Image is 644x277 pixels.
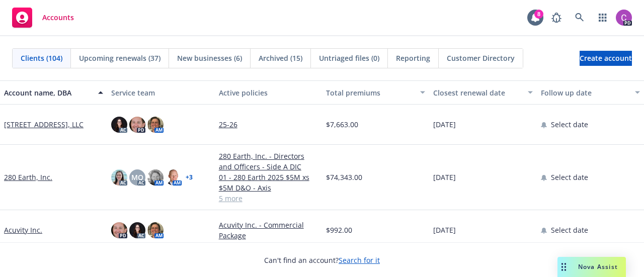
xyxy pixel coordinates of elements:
span: Select date [551,119,588,130]
button: Service team [107,80,214,105]
a: [STREET_ADDRESS], LLC [4,119,84,130]
a: Accounts [8,4,78,32]
img: photo [147,222,164,238]
span: Create account [580,49,632,68]
span: Can't find an account? [264,255,380,265]
div: Service team [111,87,210,98]
div: Active policies [219,87,318,98]
a: 280 Earth, Inc. - Directors and Officers - Side A DIC [219,151,318,172]
span: Select date [551,172,588,182]
span: $74,343.00 [326,172,362,182]
span: Clients (104) [21,53,62,63]
span: $7,663.00 [326,119,358,130]
a: Search for it [339,255,380,265]
span: New businesses (6) [177,53,242,63]
div: Drag to move [557,257,570,277]
img: photo [616,10,632,26]
div: Closest renewal date [433,87,521,98]
span: Customer Directory [447,53,515,63]
a: 280 Earth, Inc. [4,172,52,182]
span: Reporting [396,53,430,63]
span: Archived (15) [259,53,302,63]
div: Account name, DBA [4,87,92,98]
button: Nova Assist [557,257,626,277]
img: photo [166,169,182,186]
span: $992.00 [326,225,352,235]
span: [DATE] [433,172,456,182]
img: photo [129,117,145,133]
div: 8 [534,10,543,19]
img: photo [147,169,164,186]
span: Untriaged files (0) [319,53,379,63]
button: Closest renewal date [429,80,536,105]
span: [DATE] [433,225,456,235]
a: Report a Bug [546,8,567,28]
span: [DATE] [433,119,456,130]
a: Acuvity Inc. - Commercial Package [219,220,318,241]
img: photo [111,169,127,186]
a: Create account [580,51,632,66]
span: Accounts [42,14,74,22]
img: photo [129,222,145,238]
img: photo [111,222,127,238]
a: 01 - 280 Earth 2025 $5M xs $5M D&O - Axis [219,172,318,193]
button: Follow up date [537,80,644,105]
a: Acuvity Inc. [4,225,42,235]
img: photo [147,117,164,133]
span: Nova Assist [578,262,618,271]
a: 25-26 [219,119,318,130]
a: Switch app [593,8,613,28]
a: Search [570,8,590,28]
span: MQ [131,172,143,182]
button: Active policies [215,80,322,105]
a: + 3 [186,174,193,180]
img: photo [111,117,127,133]
span: Upcoming renewals (37) [79,53,160,63]
button: Total premiums [322,80,429,105]
a: 5 more [219,193,318,204]
div: Total premiums [326,87,414,98]
span: Select date [551,225,588,235]
div: Follow up date [541,87,629,98]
